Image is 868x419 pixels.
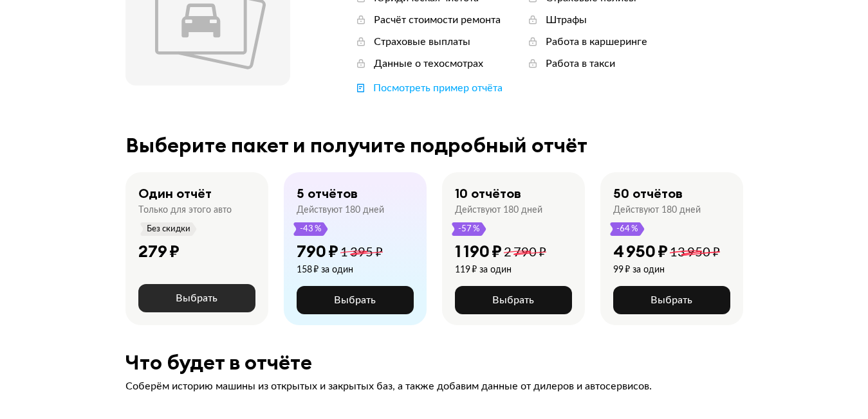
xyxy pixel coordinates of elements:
[613,241,668,262] div: 4 950 ₽
[492,295,534,305] span: Выбрать
[613,185,683,202] div: 50 отчётов
[374,57,483,71] div: Данные о техосмотрах
[297,264,383,276] div: 158 ₽ за один
[138,204,232,216] div: Только для этого авто
[125,351,743,374] div: Что будет в отчёте
[670,246,720,259] span: 13 950 ₽
[138,241,180,262] div: 279 ₽
[146,222,191,236] span: Без скидки
[455,241,502,262] div: 1 190 ₽
[299,222,322,236] span: -43 %
[374,35,470,49] div: Страховые выплаты
[297,241,338,262] div: 790 ₽
[455,264,546,276] div: 119 ₽ за один
[297,185,358,202] div: 5 отчётов
[340,246,383,259] span: 1 395 ₽
[613,286,730,314] button: Выбрать
[613,204,701,216] div: Действуют 180 дней
[504,246,546,259] span: 2 790 ₽
[176,293,217,303] span: Выбрать
[457,222,481,236] span: -57 %
[138,284,255,312] button: Выбрать
[455,204,542,216] div: Действуют 180 дней
[546,13,587,27] div: Штрафы
[455,286,572,314] button: Выбрать
[125,379,743,393] div: Соберём историю машины из открытых и закрытых баз, а также добавим данные от дилеров и автосервисов.
[125,134,743,157] div: Выберите пакет и получите подробный отчёт
[546,35,647,49] div: Работа в каршеринге
[546,57,615,71] div: Работа в такси
[297,286,414,314] button: Выбрать
[374,13,501,27] div: Расчёт стоимости ремонта
[138,185,212,202] div: Один отчёт
[613,264,720,276] div: 99 ₽ за один
[355,81,503,95] a: Посмотреть пример отчёта
[297,204,384,216] div: Действуют 180 дней
[455,185,521,202] div: 10 отчётов
[373,81,503,95] div: Посмотреть пример отчёта
[616,222,639,236] span: -64 %
[651,295,692,305] span: Выбрать
[334,295,376,305] span: Выбрать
